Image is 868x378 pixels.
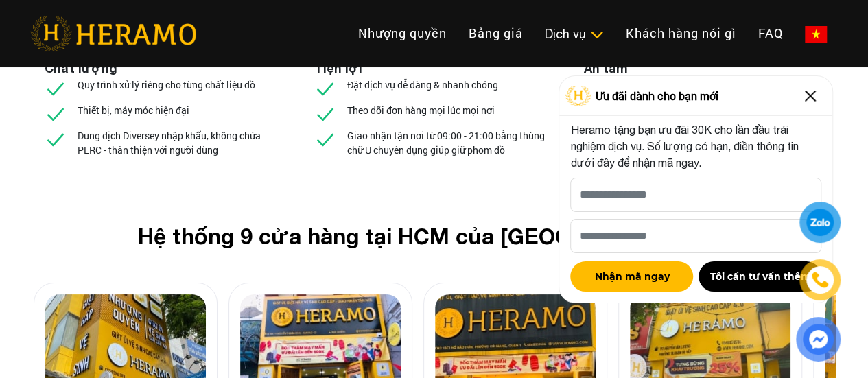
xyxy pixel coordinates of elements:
[799,85,821,107] img: Close
[570,121,821,171] p: Heramo tặng bạn ưu đãi 30K cho lần đầu trải nghiệm dịch vụ. Số lượng có hạn, điền thông tin dưới ...
[45,103,67,125] img: checked.svg
[347,103,495,117] p: Theo dõi đơn hàng mọi lúc mọi nơi
[56,223,813,249] h2: Hệ thống 9 cửa hàng tại HCM của [GEOGRAPHIC_DATA]
[45,78,67,99] img: checked.svg
[30,16,196,51] img: heramo-logo.png
[699,261,821,292] button: Tôi cần tư vấn thêm
[78,128,285,157] p: Dung dịch Diversey nhập khẩu, không chứa PERC - thân thiện với người dùng
[314,103,336,125] img: checked.svg
[45,128,67,150] img: checked.svg
[570,261,693,292] button: Nhận mã ngay
[458,19,534,48] a: Bảng giá
[347,78,498,92] p: Đặt dịch vụ dễ dàng & nhanh chóng
[615,19,747,48] a: Khách hàng nói gì
[314,78,336,99] img: checked.svg
[584,59,628,78] li: An tâm
[347,128,554,157] p: Giao nhận tận nơi từ 09:00 - 21:00 bằng thùng chữ U chuyên dụng giúp giữ phom đồ
[314,128,336,150] img: checked.svg
[347,19,458,48] a: Nhượng quyền
[545,25,604,43] div: Dịch vụ
[78,103,189,117] p: Thiết bị, máy móc hiện đại
[314,59,362,78] li: Tiện lợi
[747,19,794,48] a: FAQ
[45,59,117,78] li: Chất lượng
[812,272,828,287] img: phone-icon
[78,78,255,92] p: Quy trình xử lý riêng cho từng chất liệu đồ
[589,28,604,42] img: subToggleIcon
[801,261,838,298] a: phone-icon
[805,26,827,43] img: vn-flag.png
[565,86,591,106] img: Logo
[595,88,718,104] span: Ưu đãi dành cho bạn mới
